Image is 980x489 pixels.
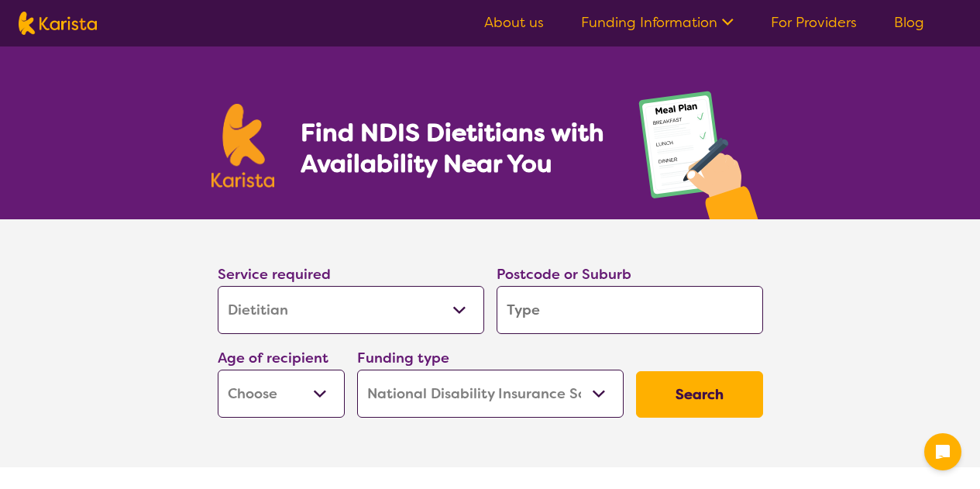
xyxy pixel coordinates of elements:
[357,349,449,367] label: Funding type
[497,265,631,284] label: Postcode or Suburb
[771,13,857,32] a: For Providers
[484,13,544,32] a: About us
[634,84,769,219] img: dietitian
[301,117,607,179] h1: Find NDIS Dietitians with Availability Near You
[894,13,924,32] a: Blog
[211,104,275,188] img: Karista logo
[218,265,331,284] label: Service required
[218,349,328,367] label: Age of recipient
[581,13,734,32] a: Funding Information
[19,12,97,35] img: Karista logo
[497,286,763,334] input: Type
[636,371,763,418] button: Search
